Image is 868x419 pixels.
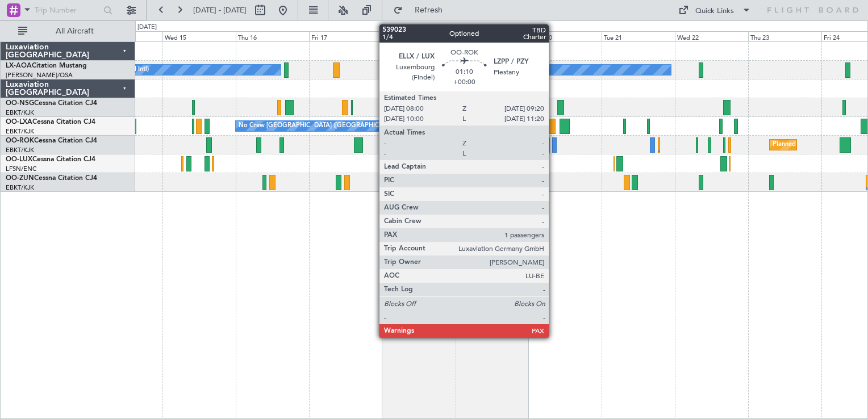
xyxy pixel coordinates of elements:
span: OO-LUX [6,156,32,163]
div: No Crew [GEOGRAPHIC_DATA] ([GEOGRAPHIC_DATA] National) [239,118,429,135]
div: Wed 15 [162,31,236,41]
a: EBKT/KJK [6,146,34,154]
a: EBKT/KJK [6,183,34,192]
div: [DATE] [137,23,157,32]
div: Mon 20 [528,31,602,41]
span: LX-AOA [6,62,32,69]
div: Thu 16 [236,31,309,41]
a: OO-ZUNCessna Citation CJ4 [6,175,97,182]
a: [PERSON_NAME]/QSA [6,71,73,79]
div: Sat 18 [382,31,456,41]
div: No Crew Nancy (Essey) [385,155,453,172]
a: OO-LXACessna Citation CJ4 [6,119,95,125]
div: Fri 17 [309,31,382,41]
span: All Aircraft [30,27,120,35]
button: Quick Links [673,1,757,19]
a: LFSN/ENC [6,165,37,173]
div: Thu 23 [748,31,821,41]
div: Quick Links [695,6,734,17]
button: All Aircraft [12,22,123,40]
span: [DATE] - [DATE] [193,5,247,15]
span: OO-NSG [6,100,34,107]
div: Sun 19 [456,31,529,41]
span: OO-ROK [6,137,34,144]
a: EBKT/KJK [6,127,34,136]
div: No Crew [385,61,411,78]
span: Refresh [405,6,453,14]
a: LX-AOACitation Mustang [6,62,87,69]
a: OO-NSGCessna Citation CJ4 [6,100,97,107]
div: Wed 22 [675,31,748,41]
a: OO-LUXCessna Citation CJ4 [6,156,95,163]
span: OO-LXA [6,119,32,125]
a: OO-ROKCessna Citation CJ4 [6,137,97,144]
span: OO-ZUN [6,175,34,182]
a: EBKT/KJK [6,108,34,117]
button: Refresh [388,1,456,19]
input: Trip Number [35,2,100,19]
div: Tue 21 [602,31,675,41]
